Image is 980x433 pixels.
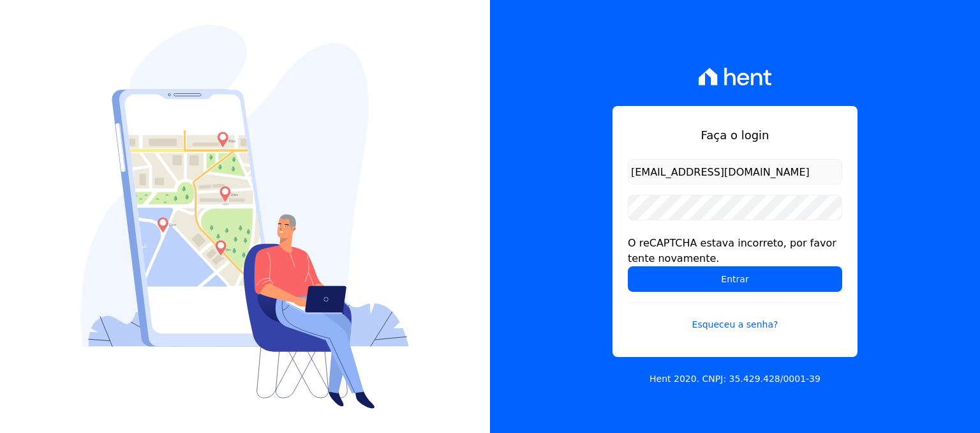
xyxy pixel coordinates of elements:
input: Email [628,159,842,185]
p: Hent 2020. CNPJ: 35.429.428/0001-39 [650,372,820,386]
div: O reCAPTCHA estava incorreto, por favor tente novamente. [628,236,842,266]
input: Entrar [628,266,842,292]
img: Login [81,25,409,409]
h1: Faça o login [628,126,842,144]
a: Esqueceu a senha? [628,302,842,331]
